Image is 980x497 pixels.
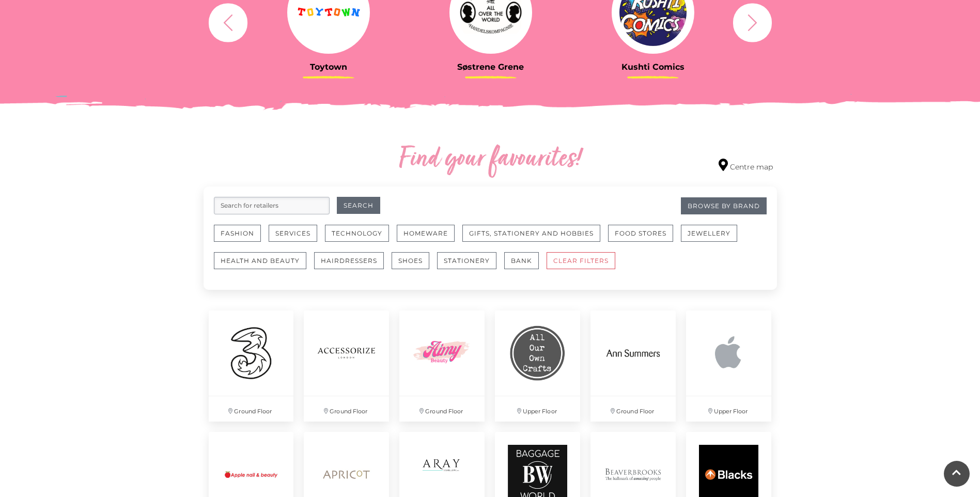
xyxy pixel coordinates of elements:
p: Upper Floor [495,396,580,422]
p: Ground Floor [209,396,294,422]
a: CLEAR FILTERS [547,252,623,279]
a: Technology [325,225,397,252]
input: Search for retailers [214,197,330,214]
h3: Søstrene Grene [417,62,564,72]
button: Health and Beauty [214,252,306,269]
button: Services [269,225,317,242]
a: Upper Floor [681,305,776,427]
a: Browse By Brand [681,197,767,214]
a: Ground Floor [204,305,299,427]
a: Upper Floor [490,305,585,427]
a: Homeware [397,225,462,252]
a: Shoes [392,252,437,279]
a: Bank [504,252,547,279]
button: Search [337,197,380,214]
a: Ground Floor [299,305,394,427]
button: Stationery [437,252,496,269]
button: Homeware [397,225,455,242]
button: Gifts, Stationery and Hobbies [462,225,600,242]
a: Ground Floor [585,305,681,427]
p: Ground Floor [399,396,485,422]
button: Shoes [392,252,429,269]
a: Centre map [719,159,773,173]
button: Hairdressers [314,252,384,269]
a: Jewellery [681,225,745,252]
button: Technology [325,225,389,242]
p: Ground Floor [590,396,676,422]
button: Food Stores [608,225,673,242]
a: Services [269,225,325,252]
a: Stationery [437,252,504,279]
button: Bank [504,252,539,269]
h3: Kushti Comics [580,62,726,72]
p: Ground Floor [304,396,389,422]
a: Ground Floor [394,305,490,427]
a: Fashion [214,225,269,252]
a: Hairdressers [314,252,392,279]
button: Jewellery [681,225,737,242]
a: Food Stores [608,225,681,252]
h3: Toytown [255,62,402,72]
a: Health and Beauty [214,252,314,279]
a: Gifts, Stationery and Hobbies [462,225,608,252]
h2: Find your favourites! [302,143,679,176]
button: CLEAR FILTERS [547,252,615,269]
button: Fashion [214,225,261,242]
p: Upper Floor [686,396,771,422]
